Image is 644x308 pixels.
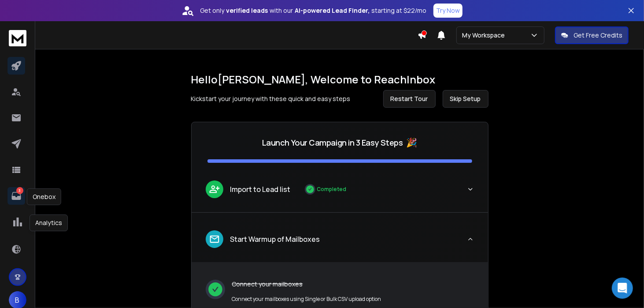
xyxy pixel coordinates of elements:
strong: verified leads [226,6,268,15]
button: Get Free Credits [555,26,629,44]
strong: AI-powered Lead Finder, [295,6,370,15]
button: Restart Tour [383,90,436,108]
button: leadStart Warmup of Mailboxes [192,223,488,262]
img: lead [209,184,220,195]
button: Try Now [433,4,463,18]
p: Get Free Credits [574,31,622,40]
p: Connect your mailboxes [232,280,381,289]
p: Launch Your Campaign in 3 Easy Steps [262,136,403,149]
p: Kickstart your journey with these quick and easy steps [191,94,351,103]
button: Skip Setup [443,90,489,108]
img: logo [9,30,26,46]
p: Import to Lead list [230,184,291,195]
p: Connect your mailboxes using Single or Bulk CSV upload option [232,296,381,303]
p: Try Now [436,6,460,15]
button: leadImport to Lead listCompleted [192,173,488,212]
p: Completed [317,186,347,193]
span: 🎉 [407,136,418,149]
div: Onebox [27,188,61,205]
p: Start Warmup of Mailboxes [230,234,320,244]
p: My Workspace [462,31,508,40]
h1: Hello [PERSON_NAME] , Welcome to ReachInbox [191,72,489,86]
p: Get only with our starting at $22/mo [200,6,426,15]
div: Analytics [30,214,68,231]
a: 3 [7,187,25,205]
span: Skip Setup [450,94,481,103]
p: 3 [16,187,23,194]
img: lead [209,233,220,245]
div: Open Intercom Messenger [612,278,633,299]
